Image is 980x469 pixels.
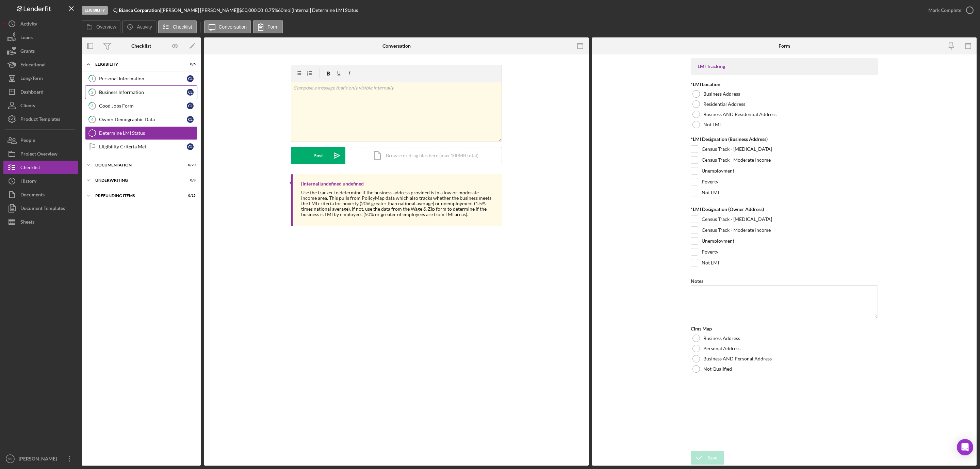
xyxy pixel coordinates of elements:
[82,20,120,33] button: Overview
[3,174,78,188] button: History
[99,76,187,81] div: Personal Information
[3,58,78,71] button: Educational
[91,90,93,94] tspan: 2
[702,248,718,255] label: Poverty
[183,178,196,182] div: 0 / 8
[17,452,61,467] div: [PERSON_NAME]
[698,64,871,69] div: LMI Tracking
[957,439,973,455] div: Open Intercom Messenger
[779,43,790,49] div: Form
[20,174,36,190] div: History
[3,147,78,161] button: Project Overview
[183,194,196,198] div: 0 / 15
[301,190,495,217] div: Use the tracker to determine if the business address provided is in a low or moderate income area...
[82,6,108,15] div: Eligibility
[20,201,65,217] div: Document Templates
[99,103,187,109] div: Good Jobs Form
[703,336,740,341] label: Business Address
[187,143,194,150] div: C L
[122,20,156,33] button: Activity
[95,62,179,66] div: Eligibility
[85,99,197,113] a: 3Good Jobs FormCL
[3,17,78,31] a: Activity
[691,136,878,142] div: *LMI Designation (Business Address)
[95,163,179,167] div: Documentation
[703,101,745,107] label: Residential Address
[20,58,46,73] div: Educational
[95,194,179,198] div: Prefunding Items
[187,102,194,109] div: C L
[85,85,197,99] a: 2Business InformationCL
[265,7,278,13] div: 8.75 %
[20,188,45,203] div: Documents
[3,215,78,229] button: Sheets
[702,189,719,196] label: Not LMI
[20,85,44,100] div: Dashboard
[183,62,196,66] div: 0 / 6
[99,144,187,149] div: Eligibility Criteria Met
[3,452,78,466] button: SS[PERSON_NAME]
[85,113,197,126] a: 4Owner Demographic DataCL
[928,3,961,17] div: Mark Complete
[183,163,196,167] div: 0 / 20
[708,451,717,465] div: Save
[239,7,265,13] div: $50,000.00
[702,216,772,223] label: Census Track - [MEDICAL_DATA]
[691,82,878,87] div: *LMI Location
[3,188,78,201] button: Documents
[91,103,93,108] tspan: 3
[20,147,58,162] div: Project Overview
[187,75,194,82] div: C L
[3,99,78,112] button: Clients
[187,89,194,96] div: C L
[278,7,290,13] div: 60 mo
[3,201,78,215] button: Document Templates
[158,20,197,33] button: Checklist
[691,326,878,331] div: Cims Map
[3,71,78,85] a: Long-Term
[3,85,78,99] button: Dashboard
[173,24,192,30] label: Checklist
[187,116,194,123] div: C L
[219,24,247,30] label: Conversation
[702,238,734,244] label: Unemployment
[291,147,345,164] button: Post
[267,24,279,30] label: Form
[20,133,35,149] div: People
[20,112,60,128] div: Product Templates
[95,178,179,182] div: Underwriting
[161,7,239,13] div: [PERSON_NAME] [PERSON_NAME] |
[204,20,251,33] button: Conversation
[113,7,160,13] b: Cj Bianca Corparation
[20,17,37,32] div: Activity
[3,31,78,44] button: Loans
[691,207,878,212] div: *LMI Designation (Owner Address)
[20,99,35,114] div: Clients
[99,130,197,136] div: Determine LMI Status
[703,366,732,372] label: Not Qualified
[20,215,34,230] div: Sheets
[702,157,771,163] label: Census Track - Moderate Income
[99,90,187,95] div: Business Information
[3,112,78,126] button: Product Templates
[253,20,283,33] button: Form
[91,117,94,122] tspan: 4
[702,146,772,152] label: Census Track - [MEDICAL_DATA]
[921,3,977,17] button: Mark Complete
[703,112,777,117] label: Business AND Residential Address
[313,147,323,164] div: Post
[703,356,772,361] label: Business AND Personal Address
[382,43,411,49] div: Conversation
[702,167,734,174] label: Unemployment
[702,227,771,233] label: Census Track - Moderate Income
[702,259,719,266] label: Not LMI
[20,161,40,176] div: Checklist
[301,181,364,187] div: [Internal] undefined undefined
